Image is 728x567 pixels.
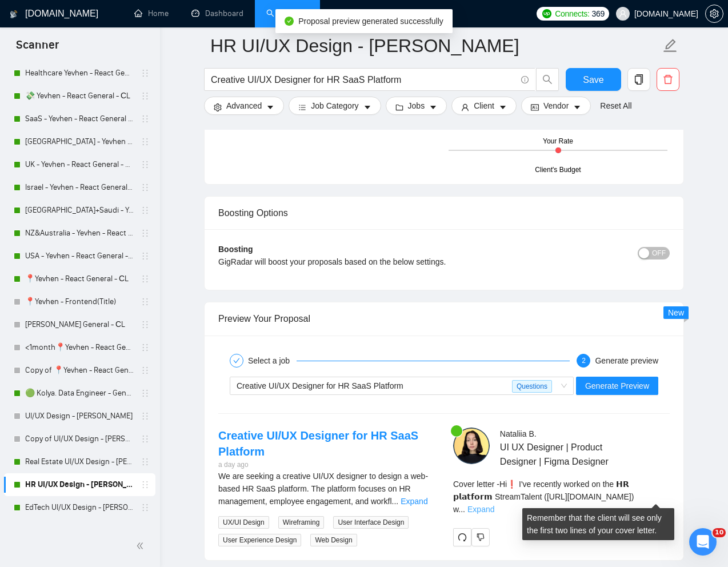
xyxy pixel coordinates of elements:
a: searchScanner [266,9,309,18]
button: idcardVendorcaret-down [521,97,591,115]
span: caret-down [429,103,437,111]
a: 📍Yevhen - Frontend(Title) [25,290,134,313]
a: Copy of 📍Yevhen - React General - СL [25,359,134,382]
a: setting [705,9,723,18]
button: Generate Preview [576,377,658,395]
span: We are seeking a creative UI/UX designer to design a web-based HR SaaS platform. The platform foc... [218,472,428,506]
span: Web Design [310,534,357,546]
span: holder [141,343,150,352]
span: setting [214,103,222,111]
span: holder [141,69,150,78]
span: bars [298,103,306,111]
span: Connects: [555,7,589,20]
a: Expand [401,497,427,506]
img: upwork-logo.png [542,9,551,18]
div: a day ago [218,460,435,470]
span: Save [583,73,603,87]
div: GigRadar will boost your proposals based on the below settings. [218,255,557,268]
span: holder [141,274,150,283]
button: setting [705,5,723,23]
span: check [233,357,240,364]
span: New [668,308,684,317]
span: caret-down [266,103,274,111]
span: holder [141,480,150,489]
span: ... [392,497,399,506]
span: caret-down [499,103,507,111]
a: UK - Yevhen - React General - СL [25,153,134,176]
span: holder [141,137,150,146]
button: search [536,68,559,91]
a: 📍Yevhen - React General - СL [25,267,134,290]
span: edit [663,38,678,53]
span: holder [141,366,150,375]
span: Generate Preview [585,380,649,392]
a: Israel - Yevhen - React General - СL [25,176,134,199]
span: 10 [713,528,726,537]
span: idcard [531,103,539,111]
span: delete [657,74,679,85]
a: 🟢 Kolya. Data Engineer - General [25,382,134,405]
span: Vendor [543,99,569,112]
span: Nataliia B . [500,429,537,438]
span: Client [474,99,494,112]
button: folderJobscaret-down [386,97,447,115]
div: Preview Your Proposal [218,302,670,335]
span: Creative UI/UX Designer for HR SaaS Platform [237,381,403,390]
a: 💸 Yevhen - React General - СL [25,85,134,107]
a: [GEOGRAPHIC_DATA]+Saudi - Yevhen - React General - СL [25,199,134,222]
span: caret-down [573,103,581,111]
span: search [537,74,558,85]
a: SaaS - Yevhen - React General - СL [25,107,134,130]
a: Reset All [600,99,631,112]
div: We are seeking a creative UI/UX designer to design a web-based HR SaaS platform. The platform foc... [218,470,435,508]
a: Copy of UI/UX Design - [PERSON_NAME] [25,428,134,450]
a: Creative UI/UX Designer for HR SaaS Platform [218,429,418,458]
span: holder [141,389,150,398]
div: Boosting Options [218,197,670,229]
a: NZ&Australia - Yevhen - React General - СL [25,222,134,245]
span: holder [141,160,150,169]
span: holder [141,503,150,512]
span: holder [141,206,150,215]
span: holder [141,457,150,466]
a: Real Estate UI/UX Design - [PERSON_NAME] [25,450,134,473]
button: copy [627,68,650,91]
a: Healthcare Yevhen - React General - СL [25,62,134,85]
button: delete [657,68,679,91]
span: setting [706,9,723,18]
div: Remember that the client will see only the first two lines of your cover letter. [522,508,674,540]
span: dislike [477,533,485,542]
button: barsJob Categorycaret-down [289,97,381,115]
a: EdTech UI/UX Design - [PERSON_NAME] [25,496,134,519]
div: Generate preview [595,354,658,368]
button: Save [566,68,621,91]
span: holder [141,183,150,192]
div: Remember that the client will see only the first two lines of your cover letter. [453,478,670,516]
span: caret-down [363,103,371,111]
a: [GEOGRAPHIC_DATA] - Yevhen - React General - СL [25,130,134,153]
span: ... [458,505,465,514]
span: Questions [512,380,552,393]
span: folder [395,103,403,111]
span: Proposal preview generated successfully [298,17,443,26]
span: Jobs [408,99,425,112]
button: settingAdvancedcaret-down [204,97,284,115]
a: USA - Yevhen - React General - СL [25,245,134,267]
div: Client's Budget [535,165,581,175]
span: User Interface Design [333,516,409,529]
a: Expand [467,505,494,514]
span: 2 [582,357,586,365]
button: userClientcaret-down [451,97,517,115]
a: Crypto/Blockchain UI/UX Design - [PERSON_NAME] [25,519,134,542]
span: holder [141,114,150,123]
span: user [619,10,627,18]
span: Advanced [226,99,262,112]
img: c1ixEsac-c9lISHIljfOZb0cuN6GzZ3rBcBW2x-jvLrB-_RACOkU1mWXgI6n74LgRV [453,428,490,464]
span: Scanner [7,37,68,61]
span: Cover letter - Hi❗ I've recently worked on the 𝗛𝗥 𝗽𝗹𝗮𝘁𝗳𝗼𝗿𝗺 StreamTalent ([URL][DOMAIN_NAME]) w [453,480,634,514]
a: dashboardDashboard [191,9,243,18]
span: info-circle [521,76,529,83]
input: Scanner name... [210,31,661,60]
span: check-circle [285,17,294,26]
span: redo [454,533,471,542]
